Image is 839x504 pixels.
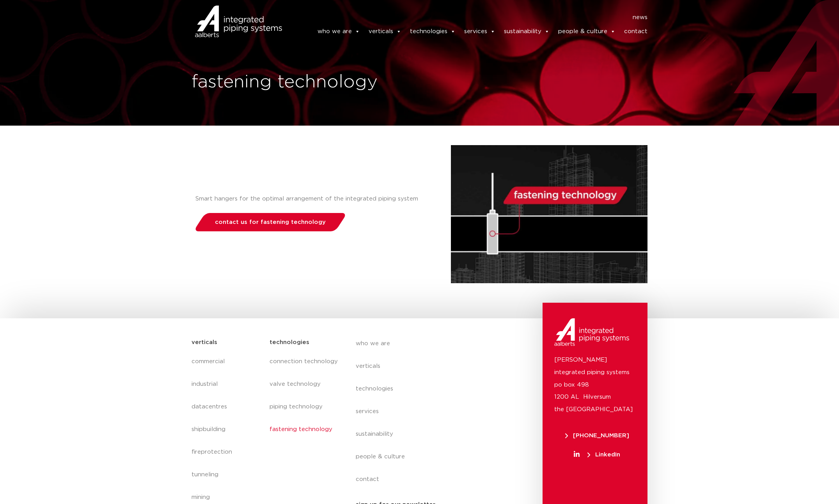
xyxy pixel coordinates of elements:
[270,350,340,441] nav: Menu
[192,396,262,418] a: datacentres
[270,418,340,441] a: fastening technology
[192,350,262,373] a: commercial
[270,373,340,396] a: valve technology
[356,468,498,491] a: contact
[410,24,456,39] a: technologies
[215,219,326,225] span: contact us for fastening technology
[294,11,648,24] nav: Menu
[356,332,498,491] nav: Menu
[270,396,340,418] a: piping technology
[356,400,498,423] a: services
[558,24,616,39] a: people & culture
[565,433,629,438] span: [PHONE_NUMBER]
[554,433,640,438] a: [PHONE_NUMBER]
[356,378,498,400] a: technologies
[192,441,262,463] a: fireprotection
[192,418,262,441] a: shipbuilding
[192,373,262,396] a: industrial
[193,213,347,231] a: contact us for fastening technology
[633,11,647,24] a: news
[554,354,636,416] p: [PERSON_NAME] integrated piping systems po box 498 1200 AL Hilversum the [GEOGRAPHIC_DATA]
[318,24,360,39] a: who we are
[356,445,498,468] a: people & culture
[369,24,401,39] a: verticals
[192,70,416,95] h1: fastening technology
[554,452,640,458] a: LinkedIn
[270,350,340,373] a: connection technology
[192,463,262,486] a: tunneling
[624,24,647,39] a: contact
[192,336,217,349] h5: verticals
[270,336,309,349] h5: technologies
[195,193,447,205] div: Smart hangers for the optimal arrangement of the integrated piping system
[356,423,498,445] a: sustainability
[504,24,550,39] a: sustainability
[356,332,498,355] a: who we are
[587,452,620,458] span: LinkedIn
[356,355,498,378] a: verticals
[464,24,495,39] a: services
